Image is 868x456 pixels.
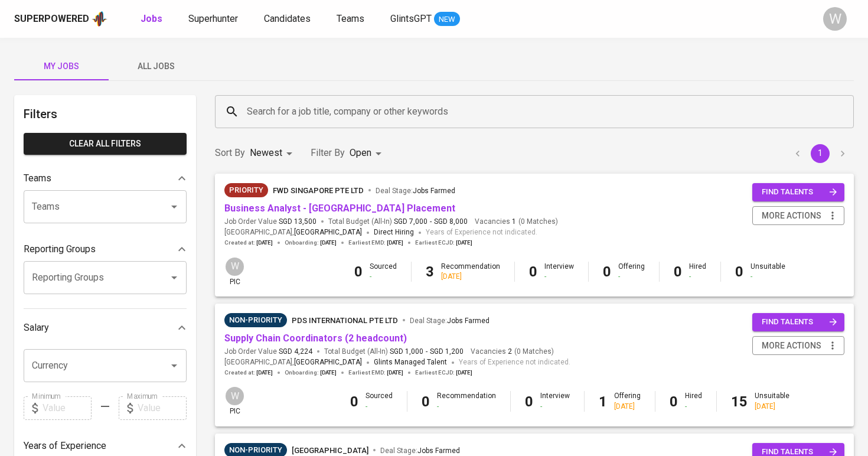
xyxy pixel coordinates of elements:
span: SGD 13,500 [279,217,316,227]
p: Reporting Groups [24,242,96,256]
span: Non-Priority [224,444,287,456]
span: Created at : [224,369,273,377]
span: Earliest ECJD : [415,369,472,377]
div: Open [350,142,386,164]
span: more actions [762,209,821,223]
b: 0 [603,263,611,280]
div: - [689,272,706,282]
div: Sourced [366,391,393,411]
div: W [823,7,847,31]
div: Teams [24,167,187,190]
div: W [224,386,245,406]
b: 1 [599,393,607,410]
div: pic [224,386,245,416]
p: Newest [250,146,282,160]
div: pic [224,256,245,287]
img: app logo [92,10,107,28]
span: SGD 1,200 [430,347,464,357]
span: [GEOGRAPHIC_DATA] [294,227,362,239]
div: W [224,256,245,277]
span: - [430,217,432,227]
a: Teams [337,12,367,27]
span: Earliest EMD : [348,369,403,377]
div: [DATE] [614,402,641,412]
span: Clear All filters [33,136,177,151]
span: Job Order Value [224,217,316,227]
div: Newest [250,142,296,164]
div: - [544,272,574,282]
span: PDS International Pte Ltd [292,316,398,325]
span: SGD 1,000 [390,347,423,357]
a: Superpoweredapp logo [14,10,107,28]
button: Open [166,269,182,286]
div: - [618,272,645,282]
p: Salary [24,321,49,335]
div: Unsuitable [755,391,789,411]
div: [DATE] [755,402,789,412]
a: Business Analyst - [GEOGRAPHIC_DATA] Placement [224,203,455,214]
div: - [540,402,570,412]
span: Years of Experience not indicated. [459,357,570,369]
span: Created at : [224,239,273,247]
div: Salary [24,316,187,340]
a: Jobs [141,12,165,27]
span: NEW [434,14,460,25]
h6: Filters [24,105,187,123]
div: Unsuitable [750,262,785,282]
a: Supply Chain Coordinators (2 headcount) [224,333,407,344]
span: SGD 7,000 [394,217,428,227]
div: Hired [689,262,706,282]
b: 3 [426,263,434,280]
span: 1 [510,217,516,227]
p: Years of Experience [24,439,106,453]
div: Sourced [370,262,397,282]
b: 0 [735,263,743,280]
span: My Jobs [21,59,102,74]
div: - [685,402,702,412]
span: Vacancies ( 0 Matches ) [471,347,554,357]
p: Sort By [215,146,245,160]
b: 0 [422,393,430,410]
span: [DATE] [387,369,403,377]
span: Non-Priority [224,314,287,326]
span: Deal Stage : [380,447,460,455]
span: Deal Stage : [376,187,455,195]
div: New Job received from Demand Team [224,183,268,197]
span: SGD 8,000 [434,217,468,227]
b: 0 [354,263,363,280]
button: more actions [752,336,844,356]
span: [DATE] [320,369,337,377]
span: Open [350,147,371,158]
span: GlintsGPT [390,13,432,24]
div: Offering [618,262,645,282]
div: - [750,272,785,282]
div: Talent(s) in Pipeline’s Final Stages [224,313,287,327]
input: Value [138,396,187,420]
button: find talents [752,313,844,331]
span: [DATE] [456,369,472,377]
div: - [366,402,393,412]
span: Job Order Value [224,347,312,357]
p: Teams [24,171,51,185]
a: GlintsGPT NEW [390,12,460,27]
span: Superhunter [188,13,238,24]
div: Reporting Groups [24,237,187,261]
div: - [437,402,496,412]
b: 0 [350,393,358,410]
nav: pagination navigation [787,144,854,163]
button: Open [166,198,182,215]
b: 0 [525,393,533,410]
div: Recommendation [441,262,500,282]
span: All Jobs [116,59,196,74]
div: [DATE] [441,272,500,282]
div: Superpowered [14,12,89,26]
a: Superhunter [188,12,240,27]
button: Clear All filters [24,133,187,155]
span: [DATE] [456,239,472,247]
span: [DATE] [320,239,337,247]
span: [DATE] [256,239,273,247]
span: [GEOGRAPHIC_DATA] [292,446,368,455]
button: find talents [752,183,844,201]
button: page 1 [811,144,830,163]
span: [GEOGRAPHIC_DATA] [294,357,362,369]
